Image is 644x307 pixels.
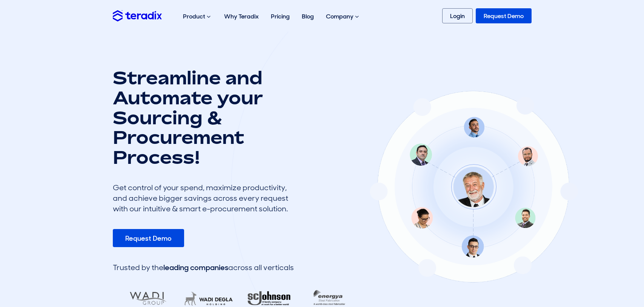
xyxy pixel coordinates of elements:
[113,182,294,214] div: Get control of your spend, maximize productivity, and achieve bigger savings across every request...
[113,262,294,273] div: Trusted by the across all verticals
[113,68,294,167] h1: Streamline and Automate your Sourcing & Procurement Process!
[265,5,296,28] a: Pricing
[296,5,320,28] a: Blog
[320,5,366,29] div: Company
[476,8,532,23] a: Request Demo
[218,5,265,28] a: Why Teradix
[113,10,162,21] img: Teradix logo
[163,263,228,272] span: leading companies
[177,5,218,29] div: Product
[442,8,473,23] a: Login
[113,229,184,247] a: Request Demo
